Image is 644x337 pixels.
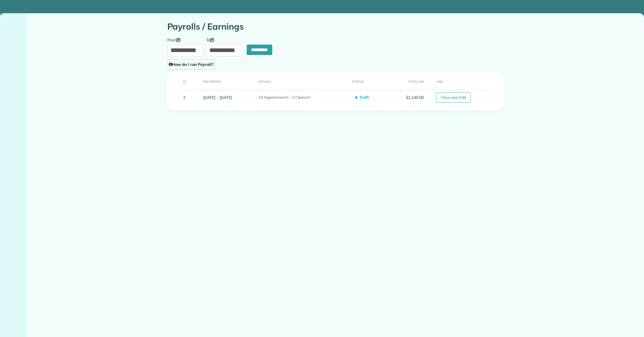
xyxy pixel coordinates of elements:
[256,90,350,105] td: 19 Appointments – 3 Cleaners
[389,90,426,105] td: $1,140.00
[206,37,217,42] label: To
[167,22,504,31] h1: Payrolls / Earnings
[167,72,201,90] th: ID
[256,72,350,90] th: Details
[203,95,232,100] a: [DATE] – [DATE]
[436,92,471,103] a: View and Edit
[201,72,256,90] th: Pay Period
[356,92,371,102] span: Draft
[167,90,201,105] td: 2
[426,72,504,90] th: Link
[350,72,389,90] th: Status
[167,59,215,70] a: How do I run Payroll?
[167,37,183,42] label: From
[389,72,426,90] th: Total Pay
